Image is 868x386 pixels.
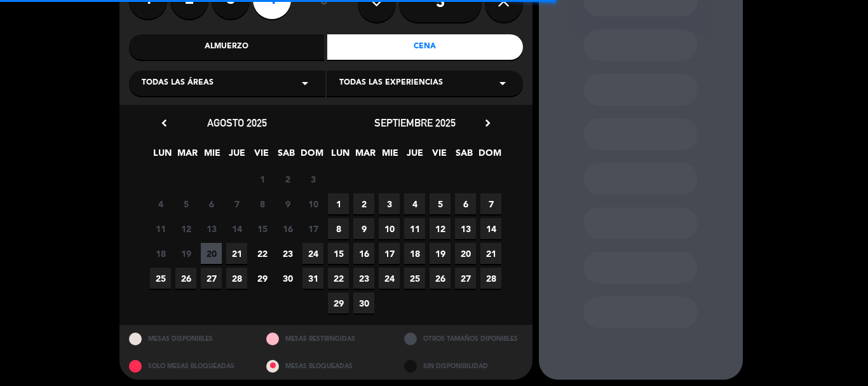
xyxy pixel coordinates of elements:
span: 11 [404,218,425,239]
span: 29 [252,268,273,289]
span: 24 [302,243,323,264]
span: 22 [328,268,349,289]
span: 29 [328,293,349,314]
span: agosto 2025 [207,116,267,129]
span: 18 [404,243,425,264]
span: 5 [175,193,196,214]
span: 1 [328,193,349,214]
span: MAR [177,146,198,167]
span: 22 [252,243,273,264]
span: 3 [379,193,400,214]
span: 21 [226,243,247,264]
span: 7 [480,193,501,214]
span: DOM [478,146,499,167]
span: 7 [226,193,247,214]
span: 8 [328,218,349,239]
span: VIE [429,146,450,167]
span: 14 [226,218,247,239]
span: 27 [455,268,476,289]
div: OTROS TAMAÑOS DIPONIBLES [395,325,532,352]
div: MESAS DISPONIBLES [119,325,257,352]
span: 2 [353,193,374,214]
span: 4 [150,193,171,214]
div: SOLO MESAS BLOQUEADAS [119,352,257,380]
span: 9 [353,218,374,239]
span: 6 [455,193,476,214]
i: arrow_drop_down [297,76,313,91]
span: 15 [252,218,273,239]
span: VIE [251,146,272,167]
span: 16 [353,243,374,264]
span: Todas las experiencias [339,77,443,90]
span: 20 [201,243,222,264]
div: Almuerzo [129,34,325,60]
div: MESAS BLOQUEADAS [257,352,395,380]
div: MESAS RESTRINGIDAS [257,325,395,352]
span: 6 [201,193,222,214]
span: 25 [404,268,425,289]
span: 9 [277,193,298,214]
span: 19 [175,243,196,264]
span: 13 [455,218,476,239]
span: 26 [430,268,451,289]
span: LUN [152,146,173,167]
span: 30 [353,293,374,314]
span: 1 [252,169,273,190]
i: chevron_right [481,116,494,130]
span: 15 [328,243,349,264]
span: MIE [201,146,222,167]
span: 28 [226,268,247,289]
span: 5 [430,193,451,214]
span: 18 [150,243,171,264]
span: SAB [276,146,297,167]
span: MIE [379,146,400,167]
span: 25 [150,268,171,289]
span: 17 [379,243,400,264]
span: JUE [226,146,247,167]
span: 20 [455,243,476,264]
span: MAR [355,146,376,167]
span: 19 [430,243,451,264]
span: 2 [277,169,298,190]
span: 14 [480,218,501,239]
span: JUE [404,146,425,167]
i: arrow_drop_down [495,76,510,91]
span: septiembre 2025 [374,116,456,129]
span: Todas las áreas [142,77,214,90]
span: 30 [277,268,298,289]
div: SIN DISPONIBILIDAD [395,352,532,380]
i: chevron_left [158,116,171,130]
span: LUN [330,146,351,167]
span: 13 [201,218,222,239]
span: 17 [302,218,323,239]
span: 23 [353,268,374,289]
span: SAB [454,146,475,167]
span: 16 [277,218,298,239]
span: 23 [277,243,298,264]
span: 8 [252,193,273,214]
span: 27 [201,268,222,289]
span: 12 [175,218,196,239]
span: 28 [480,268,501,289]
span: 21 [480,243,501,264]
span: DOM [301,146,322,167]
span: 12 [430,218,451,239]
span: 10 [302,193,323,214]
span: 26 [175,268,196,289]
span: 24 [379,268,400,289]
span: 10 [379,218,400,239]
span: 31 [302,268,323,289]
span: 11 [150,218,171,239]
span: 3 [302,169,323,190]
span: 4 [404,193,425,214]
div: Cena [327,34,523,60]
